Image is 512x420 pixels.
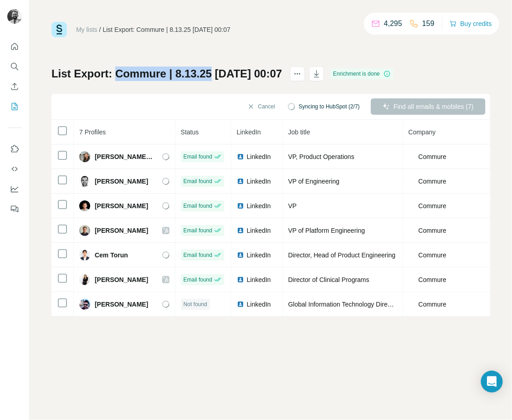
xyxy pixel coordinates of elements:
span: Not found [184,300,207,308]
span: LinkedIn [247,177,271,186]
img: company-logo [409,205,416,207]
span: Commure [419,251,446,260]
img: LinkedIn logo [237,276,244,283]
img: LinkedIn logo [237,251,244,259]
span: Email found [184,276,212,284]
span: [PERSON_NAME] [95,177,148,186]
img: Avatar [79,250,90,261]
a: My lists [76,26,97,33]
button: Search [7,58,22,75]
span: Director, Head of Product Engineering [288,251,396,259]
span: Status [181,128,199,136]
span: [PERSON_NAME] [95,300,148,309]
span: VP, Product Operations [288,153,354,160]
span: LinkedIn [247,152,271,161]
span: Commure [419,275,446,284]
button: Use Surfe API [7,161,22,177]
button: My lists [7,98,22,115]
h1: List Export: Commure | 8.13.25 [DATE] 00:07 [51,67,282,81]
span: [PERSON_NAME] Park [95,152,153,161]
span: VP of Platform Engineering [288,227,365,234]
span: Commure [419,201,446,210]
span: Global Information Technology Director [288,301,399,308]
img: Avatar [79,299,90,310]
button: Enrich CSV [7,78,22,95]
span: Cem Torun [95,251,128,260]
span: Job title [288,128,310,136]
span: [PERSON_NAME] [95,226,148,235]
img: LinkedIn logo [237,153,244,160]
img: Avatar [79,176,90,187]
img: Avatar [79,151,90,162]
button: Use Surfe on LinkedIn [7,141,22,157]
img: company-logo [409,180,416,182]
span: Company [409,128,436,136]
span: LinkedIn [247,300,271,309]
span: Email found [184,177,212,185]
img: Avatar [7,9,22,24]
span: 7 Profiles [79,128,106,136]
span: VP of Engineering [288,178,340,185]
img: LinkedIn logo [237,227,244,234]
span: LinkedIn [237,128,261,136]
span: Commure [419,300,446,309]
span: [PERSON_NAME] [95,201,148,210]
div: Enrichment is done [330,68,394,79]
span: LinkedIn [247,201,271,210]
div: Open Intercom Messenger [481,371,503,393]
img: LinkedIn logo [237,301,244,308]
img: Avatar [79,274,90,285]
button: Cancel [241,98,282,115]
span: Commure [419,152,446,161]
button: Dashboard [7,181,22,197]
span: LinkedIn [247,251,271,260]
span: LinkedIn [247,275,271,284]
img: company-logo [409,303,416,305]
span: Email found [184,202,212,210]
span: Email found [184,226,212,235]
img: Surfe Logo [51,22,67,37]
span: LinkedIn [247,226,271,235]
p: 159 [422,18,435,29]
span: Email found [184,153,212,161]
img: company-logo [409,279,416,281]
span: Commure [419,177,446,186]
img: company-logo [409,230,416,231]
span: Email found [184,251,212,259]
button: Feedback [7,201,22,217]
div: List Export: Commure | 8.13.25 [DATE] 00:07 [103,25,230,34]
img: LinkedIn logo [237,202,244,210]
button: Quick start [7,38,22,55]
span: [PERSON_NAME] [95,275,148,284]
img: LinkedIn logo [237,178,244,185]
span: VP [288,202,297,210]
img: Avatar [79,200,90,211]
button: Buy credits [450,17,492,30]
img: Avatar [79,225,90,236]
img: company-logo [409,156,416,158]
button: actions [290,67,305,81]
img: company-logo [409,254,416,256]
span: Syncing to HubSpot (2/7) [299,102,360,111]
li: / [99,25,101,34]
p: 4,295 [384,18,402,29]
span: Director of Clinical Programs [288,276,369,283]
span: Commure [419,226,446,235]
